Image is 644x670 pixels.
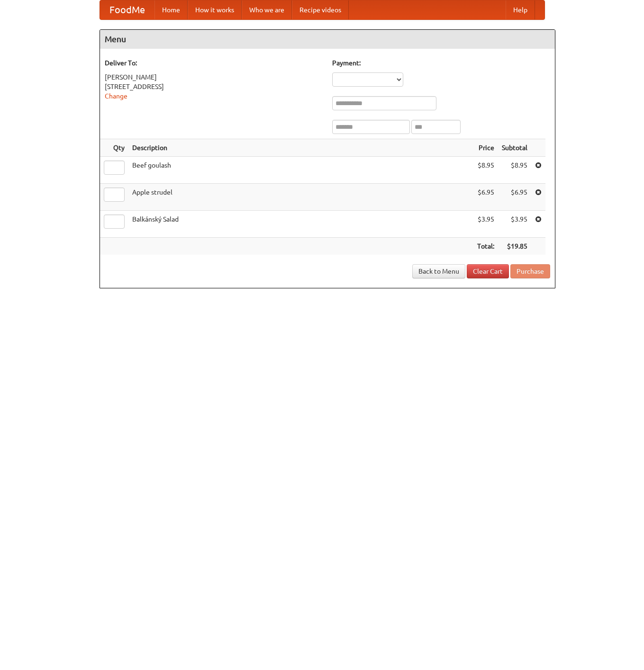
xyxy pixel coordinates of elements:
[498,139,531,157] th: Subtotal
[473,157,498,184] td: $8.95
[473,211,498,238] td: $3.95
[467,264,509,278] a: Clear Cart
[154,0,188,19] a: Home
[412,264,465,278] a: Back to Menu
[332,58,550,68] h5: Payment:
[128,139,473,157] th: Description
[105,58,323,68] h5: Deliver To:
[498,157,531,184] td: $8.95
[105,82,323,91] div: [STREET_ADDRESS]
[128,184,473,211] td: Apple strudel
[100,0,154,19] a: FoodMe
[473,139,498,157] th: Price
[510,264,550,278] button: Purchase
[498,211,531,238] td: $3.95
[105,72,323,82] div: [PERSON_NAME]
[473,238,498,255] th: Total:
[128,157,473,184] td: Beef goulash
[473,184,498,211] td: $6.95
[105,92,127,100] a: Change
[100,30,555,49] h4: Menu
[292,0,349,19] a: Recipe videos
[128,211,473,238] td: Balkánský Salad
[506,0,535,19] a: Help
[498,184,531,211] td: $6.95
[188,0,242,19] a: How it works
[498,238,531,255] th: $19.85
[100,139,128,157] th: Qty
[242,0,292,19] a: Who we are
